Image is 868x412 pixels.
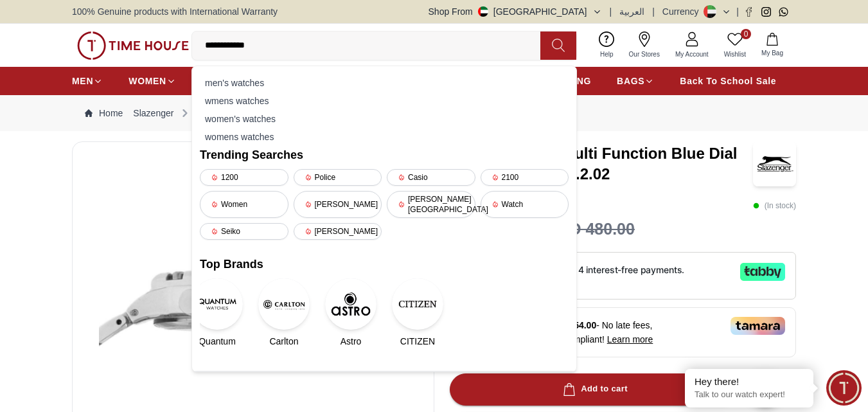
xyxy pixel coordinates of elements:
[450,143,754,184] h3: Slazenger Men Multi Function Blue Dial Watch -SL.9.2320.2.02
[400,335,435,348] span: CITIZEN
[199,335,236,348] span: Quantum
[617,69,654,93] a: BAGS
[200,278,235,348] a: QuantumQuantum
[200,92,569,110] div: wmens watches
[592,29,621,62] a: Help
[617,75,644,87] span: BAGS
[595,49,619,59] span: Help
[610,5,612,18] span: |
[670,49,714,59] span: My Account
[662,5,704,18] div: Currency
[128,69,176,93] a: WOMEN
[77,31,189,60] img: ...
[200,169,288,186] div: 1200
[269,335,298,348] span: Carlton
[756,48,788,58] span: My Bag
[716,29,754,62] a: 0Wishlist
[325,278,376,330] img: Astro
[72,75,93,87] span: MEN
[680,69,776,93] a: Back To School Sale
[333,278,368,348] a: AstroAstro
[619,5,644,18] button: العربية
[779,7,788,17] a: Whatsapp
[128,75,166,87] span: WOMEN
[761,7,771,17] a: Instagram
[387,191,475,218] div: [PERSON_NAME][GEOGRAPHIC_DATA]
[294,191,382,218] div: [PERSON_NAME]
[341,335,362,348] span: Astro
[624,49,665,59] span: Our Stores
[294,223,382,240] div: [PERSON_NAME]
[179,105,479,121] div: Slazenger Men Multi Function Blue Dial Watch -SL.9.2320.2.02
[560,382,628,397] div: Add to cart
[754,30,791,60] button: My Bag
[741,29,751,39] span: 0
[200,146,569,164] h2: Trending Searches
[744,7,754,17] a: Facebook
[387,169,475,186] div: Casio
[680,75,776,87] span: Back To School Sale
[695,375,804,388] div: Hey there!
[400,278,435,348] a: CITIZENCITIZEN
[481,169,569,186] div: 2100
[429,5,602,18] button: Shop From[GEOGRAPHIC_DATA]
[392,278,443,330] img: CITIZEN
[753,199,796,212] p: ( In stock )
[200,191,288,218] div: Women
[736,5,739,18] span: |
[200,223,288,240] div: Seiko
[652,5,655,18] span: |
[200,74,569,92] div: men's watches
[200,255,569,273] h2: Top Brands
[607,334,653,345] span: Learn more
[547,217,635,242] h3: AED 480.00
[200,128,569,146] div: womens watches
[133,107,173,120] a: Slazenger
[719,49,751,59] span: Wishlist
[450,307,797,357] div: Or split in 4 payments of - No late fees, [DEMOGRAPHIC_DATA] compliant!
[731,317,785,335] img: Tamara
[72,95,796,131] nav: Breadcrumb
[200,110,569,128] div: women's watches
[481,191,569,218] div: Watch
[258,278,310,330] img: Carlton
[72,5,278,18] span: 100% Genuine products with International Warranty
[753,141,796,186] img: Slazenger Men Multi Function Blue Dial Watch -SL.9.2320.2.02
[478,6,488,17] img: United Arab Emirates
[695,390,804,400] p: Talk to our watch expert!
[191,278,243,330] img: Quantum
[267,278,301,348] a: CarltonCarlton
[294,169,382,186] div: Police
[72,69,103,93] a: MEN
[826,370,862,406] div: Chat Widget
[85,107,123,120] a: Home
[621,29,668,62] a: Our Stores
[450,373,739,406] button: Add to cart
